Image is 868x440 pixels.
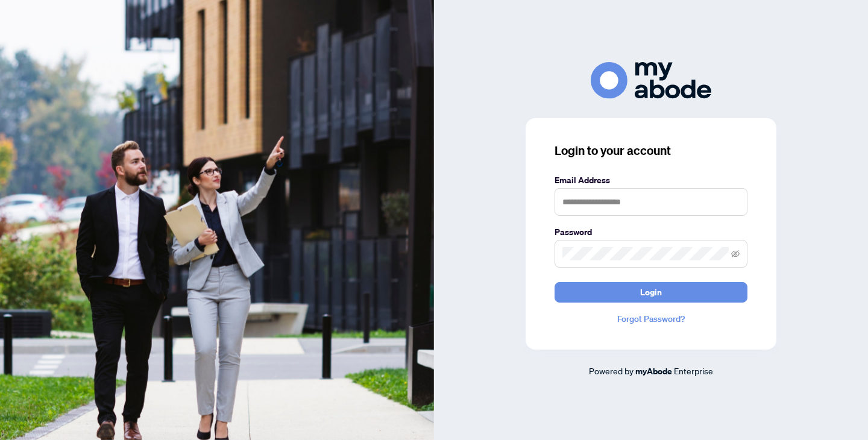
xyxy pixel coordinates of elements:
h3: Login to your account [555,142,747,159]
label: Password [555,225,747,239]
a: Forgot Password? [555,312,747,325]
span: Login [640,283,662,302]
a: myAbode [635,365,672,378]
span: eye-invisible [731,250,740,258]
button: Login [555,282,747,303]
img: ma-logo [591,62,711,99]
span: Enterprise [674,365,713,376]
label: Email Address [555,174,747,187]
span: Powered by [589,365,634,376]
